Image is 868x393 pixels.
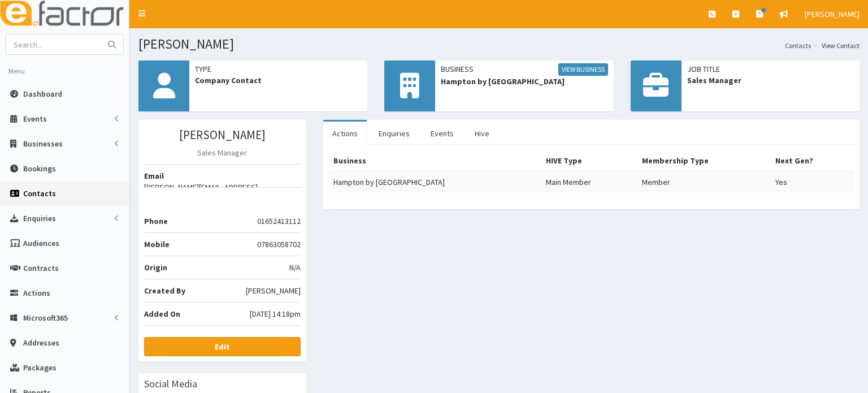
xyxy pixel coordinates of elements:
[441,76,607,87] span: Hampton by [GEOGRAPHIC_DATA]
[541,171,637,192] td: Main Member
[637,150,771,171] th: Membership Type
[466,122,498,145] a: Hive
[246,285,301,296] span: [PERSON_NAME]
[23,89,62,99] span: Dashboard
[541,150,637,171] th: HIVE Type
[323,122,367,145] a: Actions
[195,63,362,75] span: Type
[144,337,301,356] a: Edit
[23,213,56,223] span: Enquiries
[441,63,607,76] span: Business
[257,215,301,227] span: 01652413112
[23,139,63,149] span: Businesses
[687,63,854,75] span: Job Title
[811,41,860,50] li: View Contact
[785,41,811,50] a: Contacts
[23,188,56,198] span: Contacts
[558,63,608,76] a: View Business
[144,128,301,141] h3: [PERSON_NAME]
[257,239,301,250] span: 07863058702
[144,286,185,296] b: Created By
[144,239,170,249] b: Mobile
[23,338,59,348] span: Addresses
[23,238,59,248] span: Audiences
[422,122,463,145] a: Events
[771,150,854,171] th: Next Gen?
[23,163,56,174] span: Bookings
[144,309,180,319] b: Added On
[329,150,541,171] th: Business
[144,216,168,226] b: Phone
[144,171,164,181] b: Email
[138,37,860,51] h1: [PERSON_NAME]
[6,34,101,54] input: Search...
[289,262,301,273] span: N/A
[250,308,301,319] span: [DATE] 14:18pm
[370,122,419,145] a: Enquiries
[23,313,68,323] span: Microsoft365
[23,288,50,298] span: Actions
[23,114,47,124] span: Events
[144,262,167,273] b: Origin
[805,9,860,19] span: [PERSON_NAME]
[144,147,301,158] p: Sales Manager
[23,263,59,273] span: Contracts
[195,75,362,86] span: Company Contact
[637,171,771,192] td: Member
[771,171,854,192] td: Yes
[687,75,854,86] span: Sales Manager
[215,342,230,352] b: Edit
[23,362,57,373] span: Packages
[329,171,541,192] td: Hampton by [GEOGRAPHIC_DATA]
[144,182,301,215] span: [PERSON_NAME][EMAIL_ADDRESS][PERSON_NAME][PERSON_NAME][DOMAIN_NAME]
[144,379,197,389] h3: Social Media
